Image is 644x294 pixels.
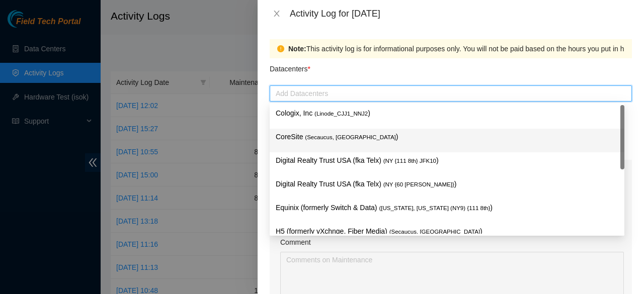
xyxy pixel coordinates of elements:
[270,9,284,19] button: Close
[383,181,454,187] span: ( NY {60 [PERSON_NAME]}
[383,158,436,164] span: ( NY {111 8th} JFK10
[276,202,618,214] p: Equinix (formerly Switch & Data) )
[270,58,310,74] p: Datacenters
[379,205,490,211] span: ( [US_STATE], [US_STATE] (NY9) {111 8th}
[389,229,480,235] span: ( Secaucus, [GEOGRAPHIC_DATA]
[314,111,368,117] span: ( Linode_CJJ1_NNJ2
[276,226,618,237] p: H5 (formerly vXchnge, Fiber Media) )
[280,237,311,248] label: Comment
[276,178,618,190] p: Digital Realty Trust USA (fka Telx) )
[276,131,618,143] p: CoreSite )
[273,10,281,18] span: close
[276,108,618,119] p: Cologix, Inc )
[276,155,618,166] p: Digital Realty Trust USA (fka Telx) )
[290,8,632,19] div: Activity Log for [DATE]
[288,43,306,54] strong: Note:
[277,45,284,52] span: exclamation-circle
[305,134,395,140] span: ( Secaucus, [GEOGRAPHIC_DATA]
